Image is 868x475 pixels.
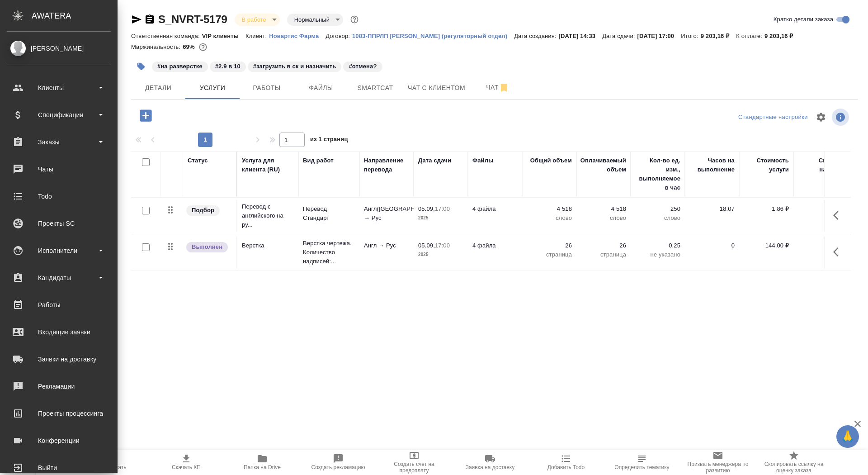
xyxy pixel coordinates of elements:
p: Договор: [325,33,352,39]
p: #загрузить в ск и назначить [253,62,336,71]
td: 0 [685,237,739,268]
p: 17:00 [435,242,450,249]
div: Рекламации [7,380,111,393]
p: 250 [635,204,680,214]
span: Определить тематику [614,464,669,470]
p: Маржинальность: [131,43,183,50]
span: Детали [137,82,180,94]
a: Заявки на доставку [2,348,115,370]
span: Посмотреть информацию [832,109,851,126]
p: 4 файла [472,241,518,250]
div: Дата сдачи [418,156,451,165]
p: 9 203,16 ₽ [764,33,800,39]
span: Чат с клиентом [408,82,465,94]
p: 05.09, [418,242,435,249]
td: 18.07 [685,200,739,232]
span: Создать рекламацию [311,464,365,470]
p: [DATE] 17:00 [637,33,681,39]
button: Добавить тэг [131,57,151,76]
div: Услуга для клиента (RU) [242,156,294,174]
a: Чаты [2,158,115,180]
a: Проекты SC [2,212,115,235]
button: Создать счет на предоплату [376,450,452,475]
p: 0,25 [635,241,680,250]
div: Спецификации [7,108,111,122]
p: 1083-ППРЛП [PERSON_NAME] (регуляторный отдел) [352,33,514,39]
a: Новартис Фарма [269,32,325,39]
div: [PERSON_NAME] [7,43,111,53]
a: Рекламации [2,375,115,398]
div: Проекты процессинга [7,407,111,420]
p: 9 203,16 ₽ [701,33,736,39]
a: S_NVRT-5179 [158,13,227,25]
div: Оплачиваемый объем [580,156,626,174]
p: #отмена? [349,62,377,71]
div: Файлы [472,156,493,165]
button: Призвать менеджера по развитию [680,450,756,475]
p: 26 [527,241,572,250]
div: Выйти [7,461,111,475]
span: загрузить в ск и назначить [247,62,343,70]
p: Подбор [192,206,214,215]
div: Исполнители [7,244,111,257]
p: Англ([GEOGRAPHIC_DATA]) → Рус [364,204,409,223]
p: 144,00 ₽ [744,241,789,250]
div: Кандидаты [7,271,111,285]
p: Клиент: [245,33,269,39]
button: 🙏 [836,425,859,448]
div: Входящие заявки [7,325,111,339]
p: 2025 [418,250,463,259]
p: 4 518 [581,204,626,214]
span: Создать счет на предоплату [382,461,447,474]
p: Новартис Фарма [269,33,325,39]
p: слово [635,214,680,223]
a: Проекты процессинга [2,402,115,425]
span: Smartcat [354,82,397,94]
p: К оплате: [736,33,764,39]
p: Англ → Рус [364,241,409,250]
span: Настроить таблицу [810,106,832,128]
button: Показать кнопки [828,241,849,263]
a: Todo [2,185,115,208]
p: 1,86 ₽ [744,204,789,214]
p: Перевод Стандарт [303,204,355,223]
span: Чат [476,82,519,93]
span: 2.9 в 10 [209,62,247,70]
a: Работы [2,294,115,316]
div: Общий объем [530,156,572,165]
p: 4 518 [527,204,572,214]
button: Показать кнопки [828,204,849,226]
div: Кол-во ед. изм., выполняемое в час [635,156,680,192]
p: Перевод с английского на ру... [242,202,294,229]
p: слово [581,214,626,223]
button: Скачать КП [148,450,224,475]
p: VIP клиенты [202,33,245,39]
p: слово [527,214,572,223]
div: split button [736,110,810,124]
div: Вид работ [303,156,334,165]
div: Часов на выполнение [689,156,735,174]
button: Создать рекламацию [300,450,376,475]
div: Направление перевода [364,156,409,174]
p: Ответственная команда: [131,33,202,39]
span: Услуги [191,82,234,94]
button: Заявка на доставку [452,450,528,475]
p: Верстка чертежа. Количество надписей:... [303,239,355,266]
svg: Отписаться [499,82,509,93]
span: Файлы [299,82,343,94]
p: #2.9 в 10 [215,62,241,71]
span: Работы [245,82,288,94]
p: 4 файла [472,204,518,214]
span: Скопировать ссылку на оценку заказа [761,461,826,474]
button: Доп статусы указывают на важность/срочность заказа [349,14,360,25]
p: Выполнен [192,242,222,252]
button: Добавить Todo [528,450,604,475]
p: Дата создания: [514,33,558,39]
button: Скопировать ссылку для ЯМессенджера [131,14,142,25]
button: Нормальный [292,16,332,24]
span: 🙏 [840,427,855,446]
div: Клиенты [7,81,111,95]
p: Итого: [681,33,700,39]
div: Заявки на доставку [7,352,111,366]
button: 2388.00 RUB; [197,41,209,53]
